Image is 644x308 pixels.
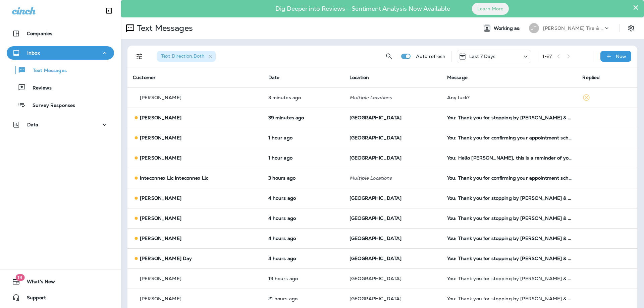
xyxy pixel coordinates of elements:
[100,4,118,17] button: Collapse Sidebar
[256,8,470,10] p: Dig Deeper into Reviews - Sentiment Analysis Now Available
[616,54,626,59] p: New
[140,296,181,301] p: [PERSON_NAME]
[140,276,181,281] p: [PERSON_NAME]
[20,295,46,303] span: Support
[7,27,114,40] button: Companies
[140,155,181,161] p: [PERSON_NAME]
[20,279,55,287] span: What's New
[140,215,181,221] p: [PERSON_NAME]
[157,51,216,62] div: Text Direction:Both
[27,50,40,56] p: Inbox
[140,175,208,181] p: Inteconnex Llc Inteconnex Llc
[350,135,401,141] span: [GEOGRAPHIC_DATA]
[350,215,401,221] span: [GEOGRAPHIC_DATA]
[7,80,114,95] button: Reviews
[543,25,603,31] p: [PERSON_NAME] Tire & Auto
[625,22,637,34] button: Settings
[416,54,446,59] p: Auto refresh
[140,115,181,120] p: [PERSON_NAME]
[268,115,339,120] p: Sep 25, 2025 11:59 AM
[350,275,401,282] span: [GEOGRAPHIC_DATA]
[26,103,75,109] p: Survey Responses
[140,135,181,140] p: [PERSON_NAME]
[447,95,572,100] div: Any luck?
[472,3,509,15] button: Learn More
[140,95,181,100] p: [PERSON_NAME]
[382,50,396,63] button: Search Messages
[7,291,114,304] button: Support
[268,175,339,181] p: Sep 25, 2025 09:07 AM
[447,296,572,301] div: You: Thank you for stopping by Jensen Tire & Auto - North 90th Street. Please take 30 seconds to ...
[350,155,401,161] span: [GEOGRAPHIC_DATA]
[268,155,339,161] p: Sep 25, 2025 11:18 AM
[268,195,339,201] p: Sep 25, 2025 08:04 AM
[633,2,639,13] button: Close
[529,23,539,33] div: JT
[7,63,114,77] button: Text Messages
[140,195,181,201] p: [PERSON_NAME]
[161,53,205,59] span: Text Direction : Both
[7,118,114,131] button: Data
[268,236,339,241] p: Sep 25, 2025 08:04 AM
[447,74,468,80] span: Message
[447,256,572,261] div: You: Thank you for stopping by Jensen Tire & Auto - North 90th Street. Please take 30 seconds to ...
[350,296,401,302] span: [GEOGRAPHIC_DATA]
[582,74,600,80] span: Replied
[268,296,339,301] p: Sep 24, 2025 02:59 PM
[350,175,436,181] p: Multiple Locations
[268,256,339,261] p: Sep 25, 2025 08:04 AM
[7,46,114,60] button: Inbox
[447,155,572,161] div: You: Hello Damian, this is a reminder of your scheduled appointment set for 09/26/2025 11:30 AM a...
[350,95,436,100] p: Multiple Locations
[447,195,572,201] div: You: Thank you for stopping by Jensen Tire & Auto - North 90th Street. Please take 30 seconds to ...
[542,54,552,59] div: 1 - 27
[350,74,369,80] span: Location
[134,23,193,33] p: Text Messages
[15,274,24,281] span: 19
[350,115,401,121] span: [GEOGRAPHIC_DATA]
[27,31,52,36] p: Companies
[140,236,181,241] p: [PERSON_NAME]
[350,235,401,241] span: [GEOGRAPHIC_DATA]
[350,195,401,201] span: [GEOGRAPHIC_DATA]
[447,115,572,120] div: You: Thank you for stopping by Jensen Tire & Auto - North 90th Street. Please take 30 seconds to ...
[268,95,339,100] p: Sep 25, 2025 12:35 PM
[447,135,572,140] div: You: Thank you for confirming your appointment scheduled for 09/26/2025 11:30 AM with North 90th ...
[494,25,522,31] span: Working as:
[350,255,401,261] span: [GEOGRAPHIC_DATA]
[7,98,114,112] button: Survey Responses
[268,74,280,80] span: Date
[447,276,572,281] div: You: Thank you for stopping by Jensen Tire & Auto - North 90th Street. Please take 30 seconds to ...
[133,50,146,63] button: Filters
[26,85,52,91] p: Reviews
[26,68,67,74] p: Text Messages
[268,135,339,140] p: Sep 25, 2025 11:21 AM
[27,122,39,127] p: Data
[268,276,339,281] p: Sep 24, 2025 04:59 PM
[133,74,156,80] span: Customer
[447,175,572,181] div: You: Thank you for confirming your appointment scheduled for 09/26/2025 7:00 AM with North 90th S...
[7,275,114,288] button: 19What's New
[140,256,192,261] p: [PERSON_NAME] Day
[447,215,572,221] div: You: Thank you for stopping by Jensen Tire & Auto - North 90th Street. Please take 30 seconds to ...
[469,54,496,59] p: Last 7 Days
[447,236,572,241] div: You: Thank you for stopping by Jensen Tire & Auto - North 90th Street. Please take 30 seconds to ...
[268,215,339,221] p: Sep 25, 2025 08:04 AM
